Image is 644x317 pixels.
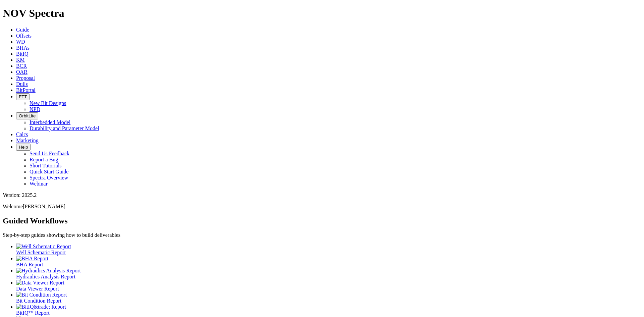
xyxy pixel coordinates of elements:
a: Marketing [16,138,39,143]
a: Webinar [30,181,48,187]
span: Data Viewer Report [16,286,59,292]
span: Help [19,145,28,150]
span: Hydraulics Analysis Report [16,274,75,279]
a: Well Schematic Report Well Schematic Report [16,244,641,255]
a: New Bit Designs [30,100,66,106]
button: FTT [16,93,30,100]
a: Durability and Parameter Model [30,125,99,131]
a: Interbedded Model [30,119,70,125]
a: BitIQ&trade; Report BitIQ™ Report [16,304,641,316]
a: Calcs [16,131,28,137]
img: BitIQ&trade; Report [16,304,66,310]
a: BitPortal [16,87,36,93]
h1: NOV Spectra [3,7,641,19]
a: Offsets [16,33,32,39]
a: Short Tutorials [30,163,62,168]
a: BCR [16,63,27,69]
span: Bit Condition Report [16,298,61,304]
a: Guide [16,27,29,33]
img: Well Schematic Report [16,244,71,250]
a: BHAs [16,45,30,51]
a: Hydraulics Analysis Report Hydraulics Analysis Report [16,268,641,279]
a: BitIQ [16,51,28,57]
span: Well Schematic Report [16,250,66,255]
button: OrbitLite [16,112,38,119]
button: Help [16,144,31,151]
a: BHA Report BHA Report [16,256,641,267]
a: Report a Bug [30,157,58,162]
a: Proposal [16,75,35,81]
p: Step-by-step guides showing how to build deliverables [3,232,641,238]
a: Send Us Feedback [30,151,69,156]
div: Version: 2025.2 [3,192,641,198]
a: Bit Condition Report Bit Condition Report [16,292,641,304]
a: OAR [16,69,28,75]
a: Quick Start Guide [30,169,68,174]
a: NPD [30,106,40,112]
img: BHA Report [16,256,48,262]
a: KM [16,57,25,63]
a: Data Viewer Report Data Viewer Report [16,280,641,292]
h2: Guided Workflows [3,216,641,225]
p: Welcome [3,204,641,210]
a: Spectra Overview [30,175,68,180]
a: WD [16,39,25,45]
span: OrbitLite [19,113,36,118]
img: Hydraulics Analysis Report [16,268,81,274]
span: [PERSON_NAME] [23,204,65,209]
img: Bit Condition Report [16,292,67,298]
span: BitIQ™ Report [16,310,50,316]
span: BHA Report [16,262,43,267]
img: Data Viewer Report [16,280,64,286]
span: FTT [19,94,27,99]
a: Dulls [16,81,28,87]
